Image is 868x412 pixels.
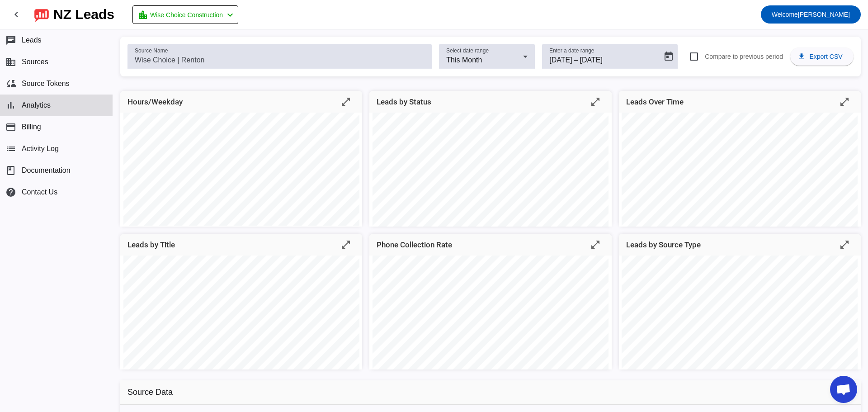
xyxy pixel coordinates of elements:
[22,188,57,196] span: Contact Us
[132,5,238,24] button: Wise Choice Construction
[626,238,701,251] mat-card-title: Leads by Source Type
[340,96,351,107] mat-icon: open_in_full
[5,35,16,46] mat-icon: chat
[809,53,842,60] span: Export CSV
[5,122,16,133] mat-icon: payment
[5,78,16,89] mat-icon: cloud_sync
[549,48,594,54] mat-label: Enter a date range
[22,145,59,153] span: Activity Log
[549,55,572,66] input: Start date
[5,165,16,176] span: book
[574,55,578,66] span: –
[626,95,684,108] mat-card-title: Leads Over Time
[5,187,16,198] mat-icon: help
[5,57,16,67] mat-icon: business
[761,5,861,24] button: Welcome[PERSON_NAME]
[340,239,351,250] mat-icon: open_in_full
[22,36,42,44] span: Leads
[22,80,70,88] span: Source Tokens
[137,9,148,20] mat-icon: location_city
[377,95,431,108] mat-card-title: Leads by Status
[446,48,489,54] mat-label: Select date range
[22,123,41,131] span: Billing
[135,48,168,54] mat-label: Source Name
[705,53,783,60] span: Compare to previous period
[127,95,183,108] mat-card-title: Hours/Weekday
[22,58,48,66] span: Sources
[446,56,482,64] span: This Month
[660,47,678,66] button: Open calendar
[839,239,850,250] mat-icon: open_in_full
[22,101,51,109] span: Analytics
[22,166,71,175] span: Documentation
[135,55,425,66] input: Wise Choice | Renton
[839,96,850,107] mat-icon: open_in_full
[797,52,806,61] mat-icon: download
[34,7,49,22] img: logo
[5,143,16,154] mat-icon: list
[790,47,854,66] button: Export CSV
[377,238,452,251] mat-card-title: Phone Collection Rate
[150,9,223,21] span: Wise Choice Construction
[225,9,236,20] mat-icon: chevron_left
[53,8,114,21] div: NZ Leads
[580,55,632,66] input: End date
[772,8,850,21] span: [PERSON_NAME]
[772,11,798,18] span: Welcome
[590,239,601,250] mat-icon: open_in_full
[127,238,175,251] mat-card-title: Leads by Title
[120,380,861,405] h2: Source Data
[5,100,16,111] mat-icon: bar_chart
[830,376,857,403] div: Open chat
[11,9,22,20] mat-icon: chevron_left
[590,96,601,107] mat-icon: open_in_full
